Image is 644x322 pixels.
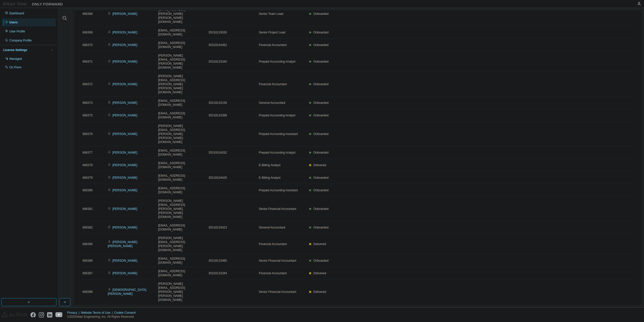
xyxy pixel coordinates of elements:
[313,43,329,47] span: Onboarded
[313,176,329,179] span: Onboarded
[158,54,204,70] span: [PERSON_NAME][EMAIL_ADDRESS][PERSON_NAME][DOMAIN_NAME]
[259,207,296,211] span: Senior Financial Accountant
[208,271,227,275] span: 35318133284
[259,188,298,192] span: Prepaid Accounting Assistant
[113,12,137,16] a: [PERSON_NAME]
[9,57,22,61] div: Managed
[158,149,204,157] span: [EMAIL_ADDRESS][DOMAIN_NAME]
[158,41,204,49] span: [EMAIL_ADDRESS][DOMAIN_NAME]
[81,311,114,315] div: Website Terms of Use
[313,207,329,211] span: Onboarded
[9,11,24,15] div: Dashboard
[313,31,329,34] span: Onboarded
[313,12,329,16] span: Onboarded
[259,101,285,105] span: General Accountant
[113,207,137,211] a: [PERSON_NAME]
[158,111,204,119] span: [EMAIL_ADDRESS][DOMAIN_NAME]
[158,199,204,219] span: [PERSON_NAME][EMAIL_ADDRESS][PERSON_NAME][PERSON_NAME][DOMAIN_NAME]
[3,48,27,52] div: License Settings
[83,30,93,34] span: 666369
[83,188,93,192] span: 666380
[83,132,93,136] span: 666376
[9,29,25,33] div: User Profile
[83,163,93,167] span: 666378
[259,43,287,47] span: Financial Accountant
[83,43,93,47] span: 666370
[113,114,137,117] a: [PERSON_NAME]
[158,174,204,182] span: [EMAIL_ADDRESS][DOMAIN_NAME]
[259,271,287,275] span: Financial Accountant
[9,65,21,69] div: On Prem
[83,207,93,211] span: 666381
[2,312,27,317] img: altair_logo.svg
[208,60,227,64] span: 35318133340
[259,60,295,64] span: Prepaid Accounting Analyst
[114,311,138,315] div: Cookie Consent
[259,12,283,16] span: Senior Team Lead
[67,315,139,319] p: © 2025 Altair Engineering, Inc. All Rights Reserved.
[313,151,329,154] span: Onboarded
[83,242,93,246] span: 666385
[158,74,204,94] span: [PERSON_NAME][EMAIL_ADDRESS][PERSON_NAME][PERSON_NAME][DOMAIN_NAME]
[259,30,285,34] span: Senior Project Lead
[313,101,329,105] span: Onboarded
[158,282,204,302] span: [PERSON_NAME][EMAIL_ADDRESS][PERSON_NAME][PERSON_NAME][DOMAIN_NAME]
[39,312,44,317] img: instagram.svg
[259,176,280,180] span: E-Billing Analyst
[208,101,227,105] span: 35318133158
[259,132,298,136] span: Prepaid Accounting Assistant
[113,31,137,34] a: [PERSON_NAME]
[208,113,227,117] span: 35318133388
[83,259,93,263] span: 666386
[113,163,137,167] a: [PERSON_NAME]
[158,269,204,277] span: [EMAIL_ADDRESS][DOMAIN_NAME]
[208,151,227,155] span: 35318104262
[259,259,296,263] span: Senior Financial Accountant
[313,82,329,86] span: Onboarded
[313,189,329,192] span: Onboarded
[208,176,227,180] span: 35318104426
[208,43,227,47] span: 35318104362
[313,132,329,136] span: Onboarded
[259,113,295,117] span: Prepaid Accounting Analyst
[83,290,93,294] span: 666388
[313,290,326,294] span: Delivered
[158,186,204,194] span: [EMAIL_ADDRESS][DOMAIN_NAME]
[259,290,296,294] span: Senior Financial Accountant
[83,60,93,64] span: 666371
[313,163,326,167] span: Delivered
[113,189,137,192] a: [PERSON_NAME]
[47,312,52,317] img: linkedin.svg
[83,176,93,180] span: 666379
[158,28,204,36] span: [EMAIL_ADDRESS][DOMAIN_NAME]
[313,114,329,117] span: Onboarded
[113,271,137,275] a: [PERSON_NAME]
[113,226,137,229] a: [PERSON_NAME]
[113,132,137,136] a: [PERSON_NAME]
[113,101,137,105] a: [PERSON_NAME]
[158,223,204,232] span: [EMAIL_ADDRESS][DOMAIN_NAME]
[313,242,326,246] span: Delivered
[3,2,65,7] img: Altair One
[259,225,285,229] span: General Accountant
[113,259,137,262] a: [PERSON_NAME]
[259,163,280,167] span: E-Billing Analyst
[113,43,137,47] a: [PERSON_NAME]
[313,226,329,229] span: Onboarded
[55,312,63,317] img: youtube.svg
[313,60,329,63] span: Onboarded
[83,271,93,275] span: 666387
[83,225,93,229] span: 666382
[9,38,32,42] div: Company Profile
[313,271,326,275] span: Delivered
[208,30,227,34] span: 35318133030
[108,288,146,296] a: [DEMOGRAPHIC_DATA][PERSON_NAME]
[30,312,36,317] img: facebook.svg
[83,151,93,155] span: 666377
[259,82,287,86] span: Financial Accountant
[259,151,295,155] span: Prepaid Accounting Analyst
[83,101,93,105] span: 666373
[113,82,137,86] a: [PERSON_NAME]
[208,225,227,229] span: 35318133423
[83,113,93,117] span: 666375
